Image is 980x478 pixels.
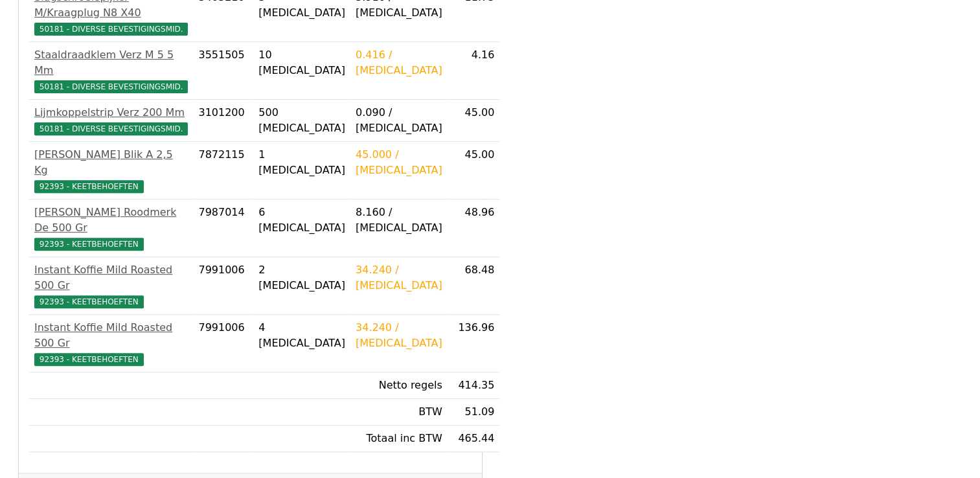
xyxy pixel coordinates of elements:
td: 45.00 [448,100,500,142]
span: 92393 - KEETBEHOEFTEN [34,353,144,366]
a: [PERSON_NAME] Roodmerk De 500 Gr92393 - KEETBEHOEFTEN [34,205,188,251]
td: 136.96 [448,315,500,372]
span: 92393 - KEETBEHOEFTEN [34,238,144,251]
a: [PERSON_NAME] Blik A 2,5 Kg92393 - KEETBEHOEFTEN [34,147,188,194]
a: Instant Koffie Mild Roasted 500 Gr92393 - KEETBEHOEFTEN [34,320,188,367]
div: 2 [MEDICAL_DATA] [258,262,345,293]
a: Lijmkoppelstrip Verz 200 Mm50181 - DIVERSE BEVESTIGINGSMID. [34,105,188,136]
div: Staaldraadklem Verz M 5 5 Mm [34,47,188,78]
a: Staaldraadklem Verz M 5 5 Mm50181 - DIVERSE BEVESTIGINGSMID. [34,47,188,94]
div: 34.240 / [MEDICAL_DATA] [356,320,442,351]
div: [PERSON_NAME] Blik A 2,5 Kg [34,147,188,178]
a: Instant Koffie Mild Roasted 500 Gr92393 - KEETBEHOEFTEN [34,262,188,309]
td: 7991006 [193,257,253,315]
td: BTW [350,399,448,426]
span: 50181 - DIVERSE BEVESTIGINGSMID. [34,122,188,135]
span: 92393 - KEETBEHOEFTEN [34,180,144,193]
td: 414.35 [448,372,500,399]
td: 51.09 [448,399,500,426]
td: 7991006 [193,315,253,372]
td: 3551505 [193,42,253,100]
div: Instant Koffie Mild Roasted 500 Gr [34,262,188,293]
div: 0.090 / [MEDICAL_DATA] [356,105,442,136]
td: 45.00 [448,142,500,199]
div: 34.240 / [MEDICAL_DATA] [356,262,442,293]
div: 0.416 / [MEDICAL_DATA] [356,47,442,78]
div: 500 [MEDICAL_DATA] [258,105,345,136]
span: 50181 - DIVERSE BEVESTIGINGSMID. [34,23,188,36]
div: 6 [MEDICAL_DATA] [258,205,345,236]
div: 4 [MEDICAL_DATA] [258,320,345,351]
td: Totaal inc BTW [350,426,448,452]
span: 92393 - KEETBEHOEFTEN [34,295,144,308]
td: 7987014 [193,199,253,257]
td: 48.96 [448,199,500,257]
div: 8.160 / [MEDICAL_DATA] [356,205,442,236]
td: 465.44 [448,426,500,452]
td: 4.16 [448,42,500,100]
td: 7872115 [193,142,253,199]
div: Lijmkoppelstrip Verz 200 Mm [34,105,188,120]
td: 3101200 [193,100,253,142]
span: 50181 - DIVERSE BEVESTIGINGSMID. [34,80,188,93]
td: Netto regels [350,372,448,399]
td: 68.48 [448,257,500,315]
div: [PERSON_NAME] Roodmerk De 500 Gr [34,205,188,236]
div: 10 [MEDICAL_DATA] [258,47,345,78]
div: Instant Koffie Mild Roasted 500 Gr [34,320,188,351]
div: 45.000 / [MEDICAL_DATA] [356,147,442,178]
div: 1 [MEDICAL_DATA] [258,147,345,178]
